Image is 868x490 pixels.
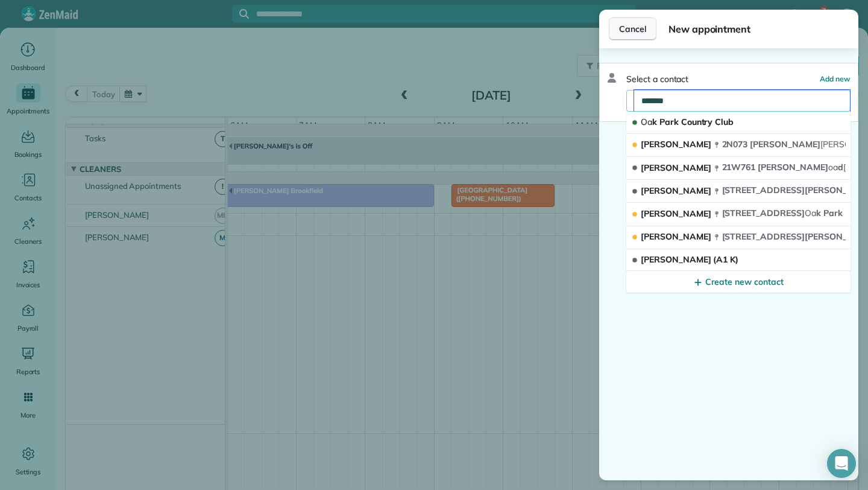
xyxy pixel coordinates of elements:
button: Add new [820,73,851,85]
span: oa [828,162,838,173]
button: [PERSON_NAME][STREET_ADDRESS]Oak Park IL 60302 [626,203,851,226]
span: New appointment [668,22,849,36]
span: [PERSON_NAME] (A1 K) [641,254,738,265]
span: Select a contact [626,73,688,85]
button: [PERSON_NAME][STREET_ADDRESS][PERSON_NAME]Ellyn IL 60137 [626,180,851,203]
button: [PERSON_NAME]2N073 [PERSON_NAME][PERSON_NAME]ellyn IL 60137 [626,134,851,157]
button: Cancel [609,17,656,40]
button: [PERSON_NAME][STREET_ADDRESS][PERSON_NAME]k park IL 60302 [626,226,851,249]
button: [PERSON_NAME]21W761 [PERSON_NAME]oad[PERSON_NAME]Ellyn IL 60137 [626,157,851,180]
span: [PERSON_NAME] [641,139,711,150]
span: Oa [641,116,652,127]
span: [PERSON_NAME] [641,208,711,219]
span: k Park Country Club [641,116,734,127]
span: Cancel [619,23,646,35]
span: [PERSON_NAME] [641,185,711,196]
span: Create new contact [705,276,783,288]
div: Open Intercom Messenger [827,449,856,478]
span: Oa [805,208,816,218]
button: Oak Park Country Club [626,112,851,134]
span: Add new [820,74,851,83]
button: [PERSON_NAME] (A1 K) [626,249,851,272]
span: [PERSON_NAME] [641,162,711,173]
span: [PERSON_NAME] [641,231,711,242]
